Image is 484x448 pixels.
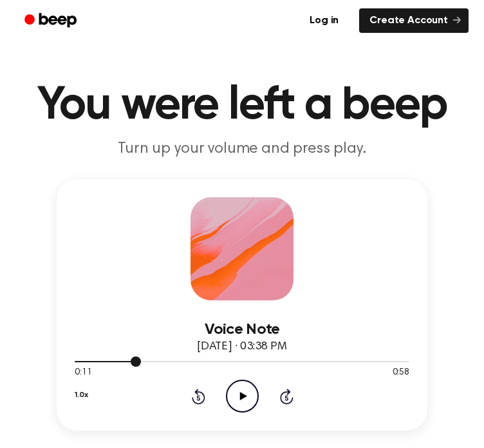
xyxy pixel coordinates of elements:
h3: Voice Note [75,321,409,338]
span: 0:11 [75,366,91,380]
a: Beep [15,8,88,34]
h1: You were left a beep [15,83,469,129]
a: Log in [297,6,351,35]
button: 1.0x [75,384,88,406]
span: 0:58 [393,366,409,380]
p: Turn up your volume and press play. [15,139,469,159]
a: Create Account [359,8,469,33]
span: [DATE] · 03:38 PM [197,341,287,353]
